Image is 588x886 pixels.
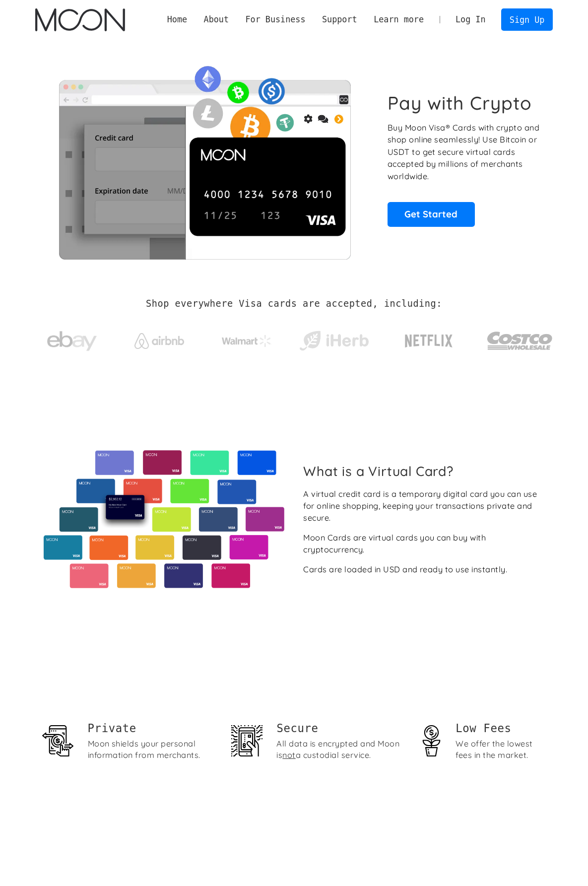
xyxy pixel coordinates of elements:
a: Get Started [388,202,475,227]
img: Walmart [222,335,271,347]
a: iHerb [297,318,371,359]
div: For Business [237,13,314,26]
div: We offer the lowest fees in the market. [456,738,546,761]
h2: Shop everywhere Visa cards are accepted, including: [146,298,442,309]
a: Sign Up [501,8,553,31]
a: Netflix [385,319,473,358]
h1: Low Fees [456,721,546,736]
span: not [282,750,295,760]
div: All data is encrypted and Moon is a custodial service. [276,738,403,761]
img: Privacy [42,725,73,756]
a: Costco [487,312,553,364]
a: ebay [35,316,109,362]
img: ebay [47,326,97,357]
div: A virtual credit card is a temporary digital card you can use for online shopping, keeping your t... [303,488,545,524]
h1: Private [88,721,215,736]
h1: Pay with Crypto [388,92,532,114]
img: Security [231,725,262,756]
img: Costco [487,322,553,359]
div: Moon Cards are virtual cards you can buy with cryptocurrency. [303,532,545,556]
div: About [196,13,237,26]
a: Home [159,13,196,26]
h2: What is a Virtual Card? [303,463,545,479]
img: Airbnb [134,333,184,348]
img: Money stewardship [416,725,447,756]
div: About [204,13,229,26]
h2: Secure [276,721,403,736]
div: Moon shields your personal information from merchants. [88,738,215,761]
div: For Business [246,13,306,26]
a: Log In [447,9,494,31]
a: Airbnb [123,323,196,353]
div: Learn more [374,13,424,26]
div: Learn more [365,13,432,26]
div: Support [314,13,365,26]
a: home [35,8,125,31]
img: Netflix [404,329,454,353]
img: Virtual cards from Moon [42,450,286,589]
div: Cards are loaded in USD and ready to use instantly. [303,563,507,575]
p: Buy Moon Visa® Cards with crypto and shop online seamlessly! Use Bitcoin or USDT to get secure vi... [388,122,542,182]
img: Moon Logo [35,8,125,31]
div: Support [322,13,357,26]
img: iHerb [297,328,371,354]
img: Moon Cards let you spend your crypto anywhere Visa is accepted. [35,59,374,260]
a: Walmart [210,325,283,352]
